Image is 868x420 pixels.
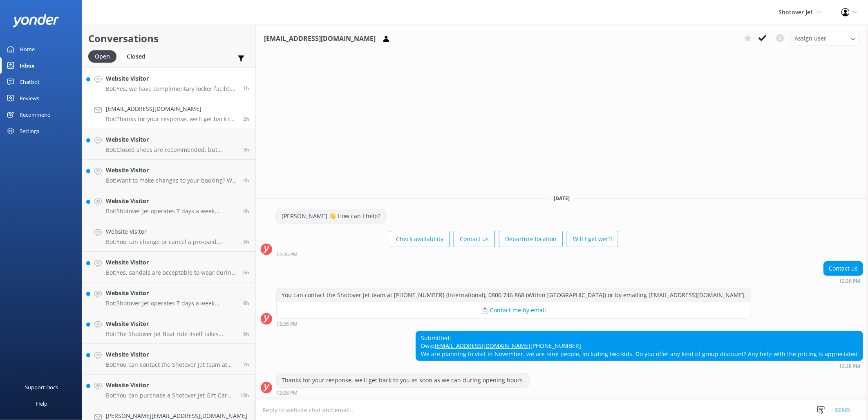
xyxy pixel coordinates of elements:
[106,258,237,267] h4: Website Visitor
[839,364,860,369] strong: 12:28 PM
[20,74,40,90] div: Chatbot
[20,123,39,139] div: Settings
[839,279,860,284] strong: 12:26 PM
[243,300,249,307] span: Oct 11 2025 08:56am (UTC +13:00) Pacific/Auckland
[824,262,863,275] div: Contact us
[106,74,237,83] h4: Website Visitor
[20,106,51,123] div: Recommend
[243,115,249,122] span: Oct 11 2025 12:28pm (UTC +13:00) Pacific/Auckland
[106,269,237,276] p: Bot: Yes, sandals are acceptable to wear during the ride.
[106,238,237,246] p: Bot: You can change or cancel a pre-paid booking free of charge up to 24 hours before your schedu...
[82,252,255,282] a: Website VisitorBot:Yes, sandals are acceptable to wear during the ride.6h
[106,196,237,205] h4: Website Visitor
[276,321,751,327] div: Oct 11 2025 12:26pm (UTC +13:00) Pacific/Auckland
[106,146,237,154] p: Bot: Closed shoes are recommended, but sandals are also acceptable. Bare feet aren’t permitted un...
[82,221,255,252] a: Website VisitorBot:You can change or cancel a pre-paid booking free of charge up to 24 hours befo...
[499,231,563,247] button: Departure location
[243,146,249,153] span: Oct 11 2025 12:19pm (UTC +13:00) Pacific/Auckland
[794,34,826,43] span: Assign user
[243,238,249,245] span: Oct 11 2025 10:05am (UTC +13:00) Pacific/Auckland
[106,392,234,399] p: Bot: You can purchase a Shotover Jet Gift Card online at [URL][DOMAIN_NAME].
[276,251,618,257] div: Oct 11 2025 12:26pm (UTC +13:00) Pacific/Auckland
[243,361,249,368] span: Oct 11 2025 08:18am (UTC +13:00) Pacific/Auckland
[12,14,59,27] img: yonder-white-logo.png
[106,177,237,184] p: Bot: Want to make changes to your booking? We offer free cancellations or changes up to 24 hours ...
[106,115,237,123] p: Bot: Thanks for your response, we'll get back to you as soon as we can during opening hours.
[416,331,863,361] div: Submitted: Dwip [PHONE_NUMBER] We are planning to visit in November. we are nine people, includin...
[435,342,530,350] a: [EMAIL_ADDRESS][DOMAIN_NAME]
[416,363,863,369] div: Oct 11 2025 12:28pm (UTC +13:00) Pacific/Auckland
[88,31,249,46] h2: Conversations
[276,252,298,257] strong: 12:26 PM
[277,209,385,223] div: [PERSON_NAME] 👋 How can I help?
[106,381,234,390] h4: Website Visitor
[88,52,121,61] a: Open
[106,104,237,113] h4: [EMAIL_ADDRESS][DOMAIN_NAME]
[82,375,255,405] a: Website VisitorBot:You can purchase a Shotover Jet Gift Card online at [URL][DOMAIN_NAME].18h
[454,231,495,247] button: Contact us
[243,208,249,215] span: Oct 11 2025 10:33am (UTC +13:00) Pacific/Auckland
[390,231,450,247] button: Check availability
[243,85,249,92] span: Oct 11 2025 01:28pm (UTC +13:00) Pacific/Auckland
[106,166,237,175] h4: Website Visitor
[243,177,249,184] span: Oct 11 2025 10:47am (UTC +13:00) Pacific/Auckland
[82,190,255,221] a: Website VisitorBot:Shotover Jet operates 7 days a week, weather and river conditions permitting. ...
[243,269,249,276] span: Oct 11 2025 09:20am (UTC +13:00) Pacific/Auckland
[25,379,58,395] div: Support Docs
[36,395,47,412] div: Help
[790,32,860,45] div: Assign User
[106,300,237,307] p: Bot: Shotover Jet operates 7 days a week, weather and river conditions permitting. Please check o...
[20,41,35,57] div: Home
[779,8,813,16] span: Shotover Jet
[106,330,237,338] p: Bot: The Shotover Jet Boat ride itself takes around 25 minutes.
[567,231,618,247] button: Will I get wet?!
[88,50,116,63] div: Open
[82,160,255,190] a: Website VisitorBot:Want to make changes to your booking? We offer free cancellations or changes u...
[549,195,575,202] span: [DATE]
[20,57,35,74] div: Inbox
[121,52,156,61] a: Closed
[277,302,751,318] button: 📩 Contact me by email
[106,361,237,368] p: Bot: You can contact the Shotover Jet team at [PHONE_NUMBER] (International), 0800 746 868 (Withi...
[82,129,255,160] a: Website VisitorBot:Closed shoes are recommended, but sandals are also acceptable. Bare feet aren’...
[276,322,298,327] strong: 12:26 PM
[82,313,255,344] a: Website VisitorBot:The Shotover Jet Boat ride itself takes around 25 minutes.6h
[277,288,751,302] div: You can contact the Shotover Jet team at [PHONE_NUMBER] (International), 0800 746 868 (Within [GE...
[106,85,237,93] p: Bot: Yes, we have complimentary locker facilities at our Beach Reception Unit just prior to board...
[106,208,237,215] p: Bot: Shotover Jet operates 7 days a week, weather and river conditions permitting. Please check o...
[82,282,255,313] a: Website VisitorBot:Shotover Jet operates 7 days a week, weather and river conditions permitting. ...
[106,319,237,328] h4: Website Visitor
[20,90,39,106] div: Reviews
[82,344,255,375] a: Website VisitorBot:You can contact the Shotover Jet team at [PHONE_NUMBER] (International), 0800 ...
[82,98,255,129] a: [EMAIL_ADDRESS][DOMAIN_NAME]Bot:Thanks for your response, we'll get back to you as soon as we can...
[276,390,530,395] div: Oct 11 2025 12:28pm (UTC +13:00) Pacific/Auckland
[277,373,529,387] div: Thanks for your response, we'll get back to you as soon as we can during opening hours.
[106,135,237,144] h4: Website Visitor
[121,50,152,63] div: Closed
[106,289,237,298] h4: Website Visitor
[106,350,237,359] h4: Website Visitor
[106,227,237,236] h4: Website Visitor
[823,278,863,284] div: Oct 11 2025 12:26pm (UTC +13:00) Pacific/Auckland
[243,330,249,337] span: Oct 11 2025 08:37am (UTC +13:00) Pacific/Auckland
[82,68,255,98] a: Website VisitorBot:Yes, we have complimentary locker facilities at our Beach Reception Unit just ...
[276,391,298,395] strong: 12:28 PM
[264,34,376,44] h3: [EMAIL_ADDRESS][DOMAIN_NAME]
[240,392,249,399] span: Oct 10 2025 08:31pm (UTC +13:00) Pacific/Auckland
